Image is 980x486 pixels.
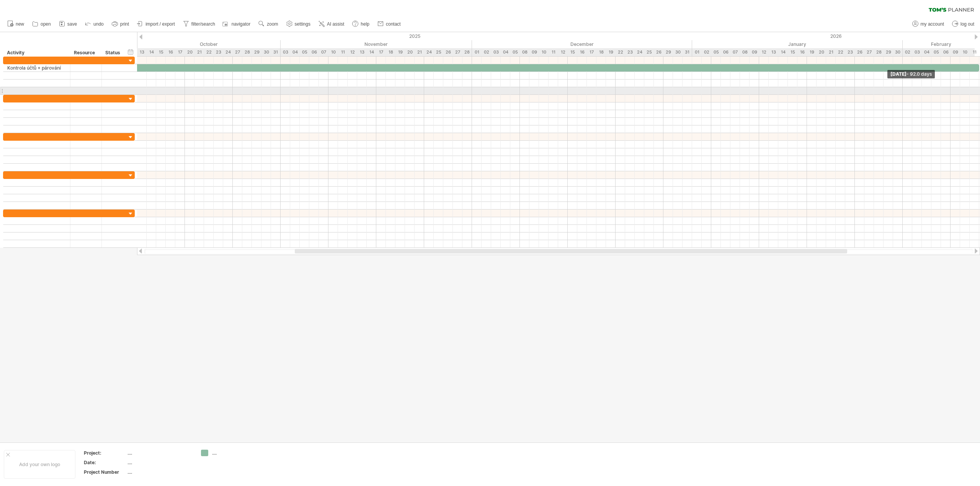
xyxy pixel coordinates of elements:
span: new [16,21,24,27]
div: Wednesday, 14 January 2026 [778,48,788,56]
a: zoom [256,19,280,29]
div: Thursday, 4 December 2025 [501,48,510,56]
a: contact [376,19,403,29]
a: settings [284,19,313,29]
div: Monday, 24 November 2025 [424,48,434,56]
span: import / export [145,21,175,27]
a: filter/search [181,19,217,29]
div: Thursday, 25 December 2025 [644,48,654,56]
div: Friday, 26 December 2025 [654,48,663,56]
div: Wednesday, 3 December 2025 [491,48,501,56]
span: undo [93,21,104,27]
div: Wednesday, 4 February 2026 [922,48,931,56]
div: Wednesday, 19 November 2025 [395,48,405,56]
div: Monday, 22 December 2025 [616,48,625,56]
div: Tuesday, 9 December 2025 [529,48,539,56]
div: Wednesday, 7 January 2026 [730,48,740,56]
div: .... [127,450,192,456]
div: Monday, 13 October 2025 [137,48,147,56]
div: Monday, 10 November 2025 [328,48,338,56]
div: Friday, 14 November 2025 [367,48,376,56]
div: Project Number [84,469,126,475]
span: navigator [232,21,250,27]
div: Monday, 20 October 2025 [185,48,194,56]
div: Monday, 2 February 2026 [903,48,912,56]
div: Tuesday, 20 January 2026 [817,48,826,56]
div: Tuesday, 4 November 2025 [290,48,300,56]
div: Tuesday, 27 January 2026 [864,48,874,56]
div: Thursday, 15 January 2026 [788,48,797,56]
div: Resource [74,49,97,57]
a: save [57,19,79,29]
div: Kontrola účtů + párování [7,64,66,72]
div: Tuesday, 14 October 2025 [147,48,156,56]
div: Monday, 27 October 2025 [233,48,242,56]
div: Friday, 19 December 2025 [606,48,616,56]
div: Monday, 9 February 2026 [951,48,960,56]
div: Wednesday, 24 December 2025 [635,48,644,56]
a: AI assist [317,19,346,29]
div: Wednesday, 31 December 2025 [683,48,692,56]
span: my account [921,21,944,27]
span: log out [960,21,974,27]
div: Thursday, 18 December 2025 [596,48,606,56]
div: Tuesday, 3 February 2026 [912,48,922,56]
div: Friday, 6 February 2026 [941,48,951,56]
div: Wednesday, 15 October 2025 [156,48,166,56]
a: open [30,19,53,29]
div: .... [127,459,192,466]
div: Thursday, 29 January 2026 [884,48,893,56]
span: zoom [267,21,278,27]
a: print [110,19,131,29]
div: Tuesday, 13 January 2026 [769,48,778,56]
span: AI assist [327,21,344,27]
span: filter/search [191,21,215,27]
a: navigator [221,19,253,29]
div: Monday, 26 January 2026 [855,48,864,56]
div: Thursday, 11 December 2025 [549,48,558,56]
div: Tuesday, 25 November 2025 [434,48,443,56]
div: Monday, 19 January 2026 [807,48,817,56]
div: Wednesday, 5 November 2025 [300,48,309,56]
span: settings [295,21,310,27]
div: Thursday, 22 January 2026 [836,48,845,56]
div: Thursday, 6 November 2025 [309,48,319,56]
div: Friday, 17 October 2025 [175,48,185,56]
div: Wednesday, 22 October 2025 [204,48,214,56]
div: Add your own logo [4,450,75,479]
div: Thursday, 16 October 2025 [166,48,175,56]
span: contact [386,21,401,27]
div: January 2026 [692,40,903,48]
div: Monday, 17 November 2025 [376,48,386,56]
a: import / export [135,19,177,29]
div: Thursday, 13 November 2025 [357,48,367,56]
div: Monday, 8 December 2025 [520,48,529,56]
div: Wednesday, 28 January 2026 [874,48,884,56]
div: Friday, 24 October 2025 [223,48,233,56]
a: new [5,19,26,29]
div: Friday, 21 November 2025 [415,48,424,56]
div: Friday, 2 January 2026 [702,48,711,56]
span: print [120,21,129,27]
div: Friday, 31 October 2025 [271,48,281,56]
div: Tuesday, 2 December 2025 [482,48,491,56]
div: Tuesday, 6 January 2026 [721,48,730,56]
span: save [67,21,77,27]
a: help [350,19,372,29]
div: Friday, 5 December 2025 [510,48,520,56]
span: help [361,21,369,27]
div: Monday, 15 December 2025 [568,48,577,56]
div: Wednesday, 10 December 2025 [539,48,549,56]
div: November 2025 [281,40,472,48]
div: Tuesday, 16 December 2025 [577,48,587,56]
div: Tuesday, 11 November 2025 [338,48,348,56]
div: Activity [7,49,66,57]
div: .... [212,450,254,456]
div: Friday, 12 December 2025 [558,48,568,56]
div: Thursday, 30 October 2025 [261,48,271,56]
div: Friday, 30 January 2026 [893,48,903,56]
div: Monday, 3 November 2025 [281,48,290,56]
div: Friday, 9 January 2026 [750,48,759,56]
div: Thursday, 5 February 2026 [931,48,941,56]
div: Monday, 29 December 2025 [663,48,673,56]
